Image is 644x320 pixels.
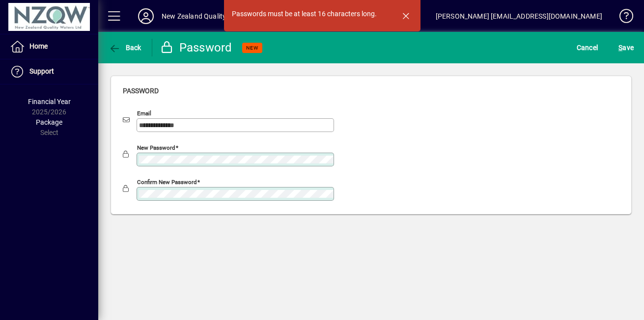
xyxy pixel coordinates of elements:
[616,39,636,56] button: Save
[106,39,144,56] button: Back
[5,59,98,84] a: Support
[574,39,601,56] button: Cancel
[436,8,602,24] div: [PERSON_NAME] [EMAIL_ADDRESS][DOMAIN_NAME]
[130,7,162,25] button: Profile
[5,34,98,59] a: Home
[246,45,258,51] span: NEW
[36,118,62,126] span: Package
[612,2,632,34] a: Knowledge Base
[98,39,152,56] app-page-header-button: Back
[137,110,151,117] mat-label: Email
[618,44,622,52] span: S
[123,87,159,95] span: Password
[618,40,634,55] span: ave
[137,144,175,151] mat-label: New password
[162,8,262,24] div: New Zealand Quality Waters Ltd
[28,98,71,106] span: Financial Year
[577,40,598,55] span: Cancel
[160,40,232,55] div: Password
[29,67,54,75] span: Support
[137,179,197,186] mat-label: Confirm new password
[109,44,141,52] span: Back
[29,42,48,50] span: Home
